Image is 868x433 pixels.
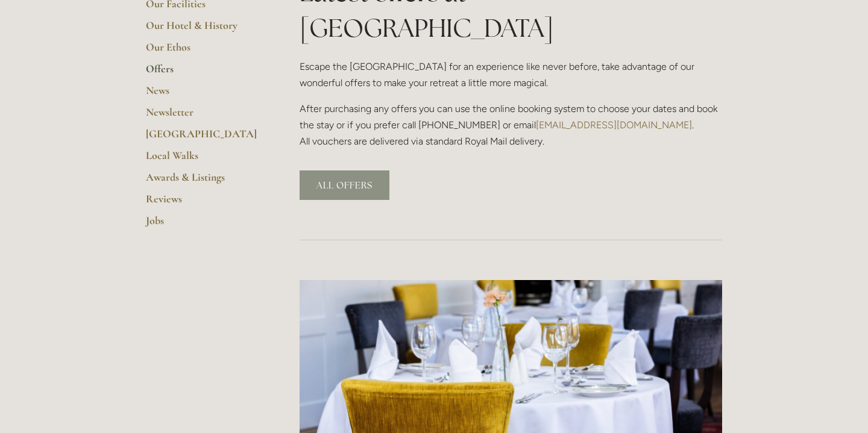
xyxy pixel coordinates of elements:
[300,170,389,200] a: ALL OFFERS
[146,19,261,40] a: Our Hotel & History
[146,170,261,192] a: Awards & Listings
[146,84,261,105] a: News
[146,105,261,127] a: Newsletter
[146,192,261,214] a: Reviews
[146,149,261,170] a: Local Walks
[146,214,261,235] a: Jobs
[300,101,722,150] p: After purchasing any offers you can use the online booking system to choose your dates and book t...
[536,119,692,131] a: [EMAIL_ADDRESS][DOMAIN_NAME]
[146,62,261,84] a: Offers
[146,127,261,149] a: [GEOGRAPHIC_DATA]
[300,58,722,91] p: Escape the [GEOGRAPHIC_DATA] for an experience like never before, take advantage of our wonderful...
[146,40,261,62] a: Our Ethos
